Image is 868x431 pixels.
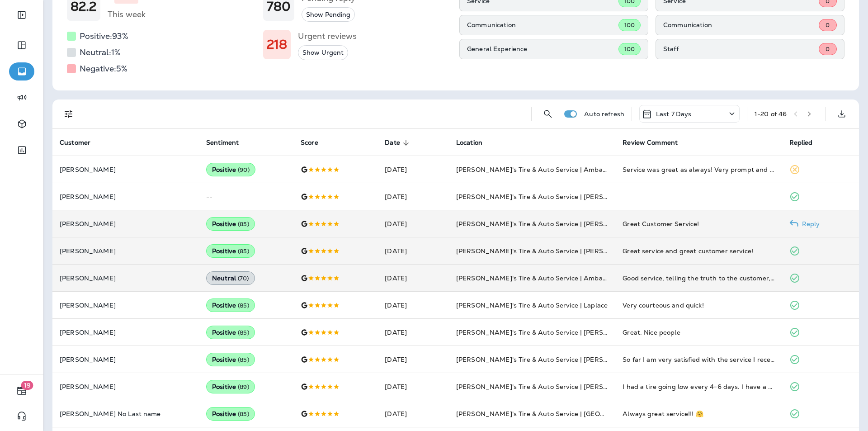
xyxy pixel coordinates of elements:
span: Customer [60,139,102,147]
div: Positive [206,244,255,258]
span: ( 85 ) [238,247,249,255]
p: [PERSON_NAME] [60,247,192,255]
span: Location [456,139,494,147]
span: ( 85 ) [238,410,249,418]
div: Always great service!!! 🤗 [623,409,774,418]
p: [PERSON_NAME] No Last name [60,410,192,417]
span: Score [301,139,330,147]
span: 100 [624,45,635,53]
div: Positive [206,353,255,366]
span: ( 85 ) [238,356,249,364]
span: [PERSON_NAME]'s Tire & Auto Service | [PERSON_NAME][GEOGRAPHIC_DATA] [456,193,710,201]
td: [DATE] [377,183,449,210]
div: So far I am very satisfied with the service I received thus far. I contacted Chabills with the co... [623,355,774,364]
p: Auto refresh [584,110,624,118]
p: [PERSON_NAME] [60,275,192,282]
span: ( 85 ) [238,329,249,336]
span: Sentiment [206,139,239,147]
h5: Neutral: 1 % [80,45,121,60]
span: [PERSON_NAME]'s Tire & Auto Service | [PERSON_NAME] [456,355,640,364]
div: Service was great as always! Very prompt and Trevor is very professional! No beating around the b... [623,165,774,174]
span: 100 [624,21,635,29]
span: [PERSON_NAME]'s Tire & Auto Service | [PERSON_NAME] [456,383,640,391]
div: Neutral [206,271,255,285]
h5: Positive: 93 % [80,29,128,43]
span: Review Comment [623,139,678,147]
span: Score [301,139,318,147]
p: Reply [798,220,820,227]
p: [PERSON_NAME] [60,220,192,227]
div: Great. Nice people [623,328,774,337]
span: [PERSON_NAME]'s Tire & Auto Service | Ambassador [456,274,623,282]
p: General Experience [467,45,618,52]
p: [PERSON_NAME] [60,329,192,336]
h1: 218 [267,37,287,52]
span: ( 85 ) [238,302,249,309]
span: Customer [60,139,90,147]
button: Export as CSV [833,105,851,123]
td: [DATE] [377,210,449,237]
span: Replied [789,139,825,147]
span: Date [385,139,412,147]
span: Date [385,139,400,147]
td: [DATE] [377,400,449,427]
div: Positive [206,326,255,339]
td: [DATE] [377,292,449,319]
span: Replied [789,139,813,147]
span: 0 [826,21,830,29]
h5: Negative: 5 % [80,62,127,76]
span: ( 90 ) [238,166,250,174]
td: [DATE] [377,237,449,265]
span: 0 [826,45,830,53]
div: I had a tire going low every 4-6 days. I have a way to inflate it up, but I’m semi disabled. When... [623,382,774,391]
span: Review Comment [623,139,689,147]
p: [PERSON_NAME] [60,383,192,390]
span: [PERSON_NAME]'s Tire & Auto Service | [PERSON_NAME] [456,220,640,228]
button: Show Pending [302,7,355,22]
div: Great service and great customer service! [623,246,774,256]
button: 19 [9,382,34,400]
div: Positive [206,298,255,312]
div: Positive [206,407,255,421]
td: [DATE] [377,319,449,346]
p: [PERSON_NAME] [60,302,192,309]
div: Positive [206,163,255,176]
span: Location [456,139,482,147]
div: 1 - 20 of 46 [755,110,787,118]
div: Positive [206,217,255,231]
span: Sentiment [206,139,250,147]
button: Show Urgent [298,45,348,60]
td: [DATE] [377,156,449,183]
td: [DATE] [377,265,449,292]
td: -- [199,183,293,210]
span: ( 70 ) [238,275,249,282]
p: [PERSON_NAME] [60,193,192,200]
span: [PERSON_NAME]'s Tire & Auto Service | [GEOGRAPHIC_DATA] [456,410,654,418]
span: 19 [21,381,33,390]
p: Communication [663,21,819,28]
td: [DATE] [377,373,449,400]
p: [PERSON_NAME] [60,356,192,363]
h5: This week [108,7,146,22]
p: Last 7 Days [656,110,692,118]
div: Great Customer Service! [623,219,774,228]
div: Good service, telling the truth to the customer, reasonable price. [623,274,774,283]
span: [PERSON_NAME]'s Tire & Auto Service | Laplace [456,301,608,309]
button: Filters [60,105,78,123]
p: Staff [663,45,819,52]
span: ( 89 ) [238,383,249,391]
div: Very courteous and quick! [623,301,774,310]
button: Search Reviews [539,105,557,123]
p: Communication [467,21,618,28]
span: [PERSON_NAME]'s Tire & Auto Service | [PERSON_NAME][GEOGRAPHIC_DATA] [456,247,710,255]
button: Expand Sidebar [9,6,34,24]
span: ( 85 ) [238,220,249,228]
td: [DATE] [377,346,449,373]
div: Positive [206,380,255,393]
p: [PERSON_NAME] [60,166,192,173]
span: [PERSON_NAME]'s Tire & Auto Service | [PERSON_NAME] [456,328,640,336]
span: [PERSON_NAME]'s Tire & Auto Service | Ambassador [456,166,623,174]
h5: Urgent reviews [298,29,357,43]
